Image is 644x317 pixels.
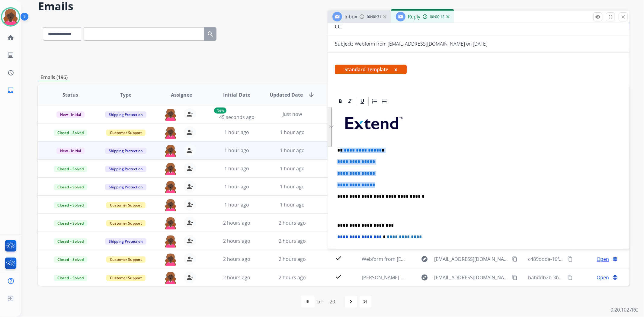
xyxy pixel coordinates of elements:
div: Bold [336,97,345,106]
span: Closed – Solved [54,202,87,208]
span: Closed – Solved [54,238,87,245]
span: 1 hour ago [224,165,249,172]
mat-icon: check [335,273,342,280]
span: 1 hour ago [280,129,305,136]
mat-icon: explore [421,255,428,263]
span: Customer Support [106,256,146,263]
p: Emails (196) [38,74,70,81]
mat-icon: person_remove [186,237,194,245]
span: Just now [283,111,302,117]
img: avatar [2,8,19,25]
img: agent-avatar [165,181,177,193]
div: To enrich screen reader interactions, please activate Accessibility in Grammarly extension settings [335,107,622,315]
span: Closed – Solved [54,130,87,136]
span: [EMAIL_ADDRESS][DOMAIN_NAME] [434,274,508,281]
span: 2 hours ago [223,256,250,262]
mat-icon: person_remove [186,165,194,172]
p: New [214,107,226,114]
mat-icon: close [620,14,626,20]
div: 20 [325,296,340,308]
span: 00:00:31 [367,14,381,19]
mat-icon: person_remove [186,147,194,154]
span: 2 hours ago [279,219,306,226]
mat-icon: person_remove [186,110,194,118]
mat-icon: content_copy [512,275,517,280]
span: 1 hour ago [280,165,305,172]
img: agent-avatar [165,271,177,284]
span: 1 hour ago [224,147,249,154]
mat-icon: check [335,255,342,262]
img: agent-avatar [165,217,177,229]
span: 1 hour ago [224,129,249,136]
p: CC: [335,23,342,30]
mat-icon: list_alt [7,52,14,59]
img: agent-avatar [165,126,177,139]
span: Shipping Protection [105,238,146,245]
span: 2 hours ago [223,238,250,244]
mat-icon: language [612,275,618,280]
img: agent-avatar [165,253,177,266]
img: agent-avatar [165,199,177,211]
mat-icon: person_remove [186,183,194,190]
mat-icon: arrow_downward [308,91,315,98]
span: Customer Support [106,202,146,208]
h2: Emails [38,0,630,12]
img: agent-avatar [165,108,177,121]
div: Ordered List [370,97,379,106]
span: Closed – Solved [54,256,87,263]
span: 1 hour ago [280,183,305,190]
span: Shipping Protection [105,111,146,118]
span: Type [120,91,131,98]
div: Underline [358,97,367,106]
img: agent-avatar [165,144,177,157]
span: [PERSON_NAME] DSG Replacement: [362,274,443,281]
span: Closed – Solved [54,275,87,281]
mat-icon: content_copy [567,256,573,262]
span: New - Initial [56,111,85,118]
span: 2 hours ago [279,238,306,244]
span: 00:00:12 [430,14,444,19]
span: [EMAIL_ADDRESS][DOMAIN_NAME] [434,255,508,263]
span: 1 hour ago [280,201,305,208]
span: Reply [408,13,420,20]
p: Webform from [EMAIL_ADDRESS][DOMAIN_NAME] on [DATE] [355,40,487,47]
span: 45 seconds ago [219,114,255,120]
mat-icon: language [612,256,618,262]
span: Webform from [EMAIL_ADDRESS][DOMAIN_NAME] on [DATE] [362,256,499,262]
span: Status [62,91,78,98]
mat-icon: home [7,34,14,41]
span: 2 hours ago [279,274,306,281]
span: Customer Support [106,275,146,281]
span: 1 hour ago [224,183,249,190]
span: babddb2b-3bd3-4f4a-8807-cf8dba7a9c5b [528,274,622,281]
span: Closed – Solved [54,166,87,172]
span: Closed – Solved [54,220,87,226]
span: Inbox [344,13,357,20]
mat-icon: search [207,30,214,38]
span: Open [597,274,609,281]
span: Open [597,255,609,263]
span: Shipping Protection [105,184,146,190]
span: Assignee [171,91,192,98]
p: Subject: [335,40,353,47]
span: Shipping Protection [105,166,146,172]
span: 1 hour ago [224,201,249,208]
span: New - Initial [56,148,85,154]
span: c489ddda-16f7-4bfe-846a-4d543590445d [528,256,620,262]
mat-icon: person_remove [186,129,194,136]
mat-icon: person_remove [186,255,194,263]
mat-icon: inbox [7,87,14,94]
button: x [394,66,397,73]
mat-icon: person_remove [186,274,194,281]
mat-icon: last_page [362,298,369,305]
span: Updated Date [270,91,303,98]
img: agent-avatar [165,235,177,248]
span: 2 hours ago [279,256,306,262]
span: Customer Support [106,220,146,226]
div: Italic [345,97,354,106]
span: Customer Support [106,130,146,136]
span: Standard Template [335,65,407,74]
mat-icon: history [7,69,14,76]
mat-icon: explore [421,274,428,281]
mat-icon: person_remove [186,219,194,226]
